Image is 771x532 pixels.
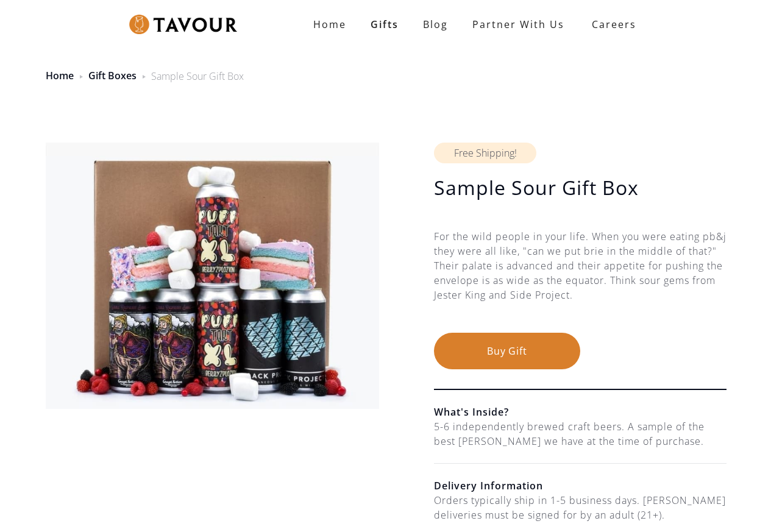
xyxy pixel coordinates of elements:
h6: What's Inside? [434,405,727,419]
button: Buy Gift [434,333,580,369]
div: 5-6 independently brewed craft beers. A sample of the best [PERSON_NAME] we have at the time of p... [434,419,727,449]
div: For the wild people in your life. When you were eating pb&j they were all like, "can we put brie ... [434,229,727,333]
a: Blog [411,12,460,37]
div: Free Shipping! [434,143,536,163]
h6: Delivery Information [434,478,727,493]
a: Gift Boxes [88,69,137,82]
a: Home [46,69,74,82]
h1: Sample Sour Gift Box [434,176,727,200]
a: Gifts [358,12,411,37]
a: partner with us [460,12,577,37]
div: Sample Sour Gift Box [151,69,244,83]
strong: Careers [592,12,636,37]
a: Home [301,12,358,37]
a: Careers [577,7,645,41]
strong: Home [313,18,346,31]
div: Orders typically ship in 1-5 business days. [PERSON_NAME] deliveries must be signed for by an adu... [434,493,727,522]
